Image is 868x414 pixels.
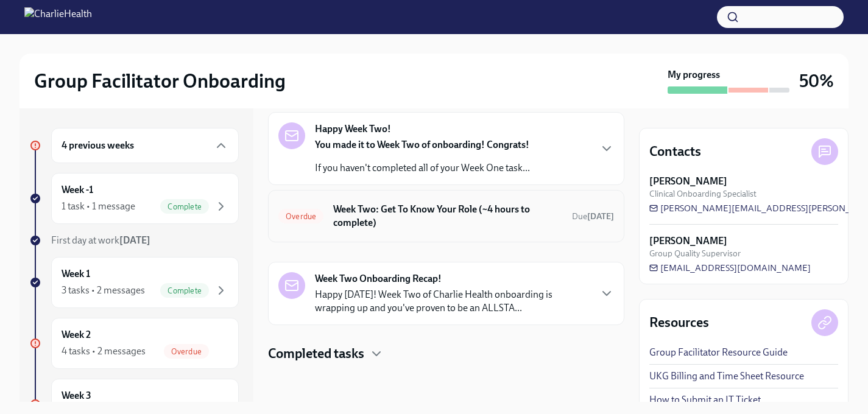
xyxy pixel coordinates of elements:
[649,393,761,407] a: How to Submit an IT Ticket
[29,234,239,247] a: First day at work[DATE]
[29,173,239,224] a: Week -11 task • 1 messageComplete
[62,328,91,342] h6: Week 2
[799,70,834,92] h3: 50%
[587,211,614,222] strong: [DATE]
[62,200,135,213] div: 1 task • 1 message
[29,257,239,308] a: Week 13 tasks • 2 messagesComplete
[315,288,590,315] p: Happy [DATE]! Week Two of Charlie Health onboarding is wrapping up and you've proven to be an ALL...
[649,262,811,274] a: [EMAIL_ADDRESS][DOMAIN_NAME]
[51,234,150,246] span: First day at work
[315,122,391,136] strong: Happy Week Two!
[62,267,90,281] h6: Week 1
[34,69,286,93] h2: Group Facilitator Onboarding
[62,389,91,402] h6: Week 3
[51,128,239,163] div: 4 previous weeks
[62,139,134,152] h6: 4 previous weeks
[119,234,150,246] strong: [DATE]
[668,68,720,82] strong: My progress
[649,248,741,259] span: Group Quality Supervisor
[24,7,92,27] img: CharlieHealth
[649,370,804,383] a: UKG Billing and Time Sheet Resource
[278,212,323,221] span: Overdue
[649,346,788,359] a: Group Facilitator Resource Guide
[649,188,757,200] span: Clinical Onboarding Specialist
[268,345,364,363] h4: Completed tasks
[62,183,93,197] h6: Week -1
[29,318,239,369] a: Week 24 tasks • 2 messagesOverdue
[649,142,701,161] h4: Contacts
[649,234,727,248] strong: [PERSON_NAME]
[164,347,209,356] span: Overdue
[278,200,614,232] a: OverdueWeek Two: Get To Know Your Role (~4 hours to complete)Due[DATE]
[268,345,624,363] div: Completed tasks
[649,314,709,332] h4: Resources
[160,202,209,211] span: Complete
[333,203,562,230] h6: Week Two: Get To Know Your Role (~4 hours to complete)
[62,345,146,358] div: 4 tasks • 2 messages
[649,175,727,188] strong: [PERSON_NAME]
[62,284,145,297] div: 3 tasks • 2 messages
[572,211,614,222] span: September 1st, 2025 10:00
[315,272,442,286] strong: Week Two Onboarding Recap!
[572,211,614,222] span: Due
[160,286,209,295] span: Complete
[315,139,529,150] strong: You made it to Week Two of onboarding! Congrats!
[315,161,530,175] p: If you haven't completed all of your Week One task...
